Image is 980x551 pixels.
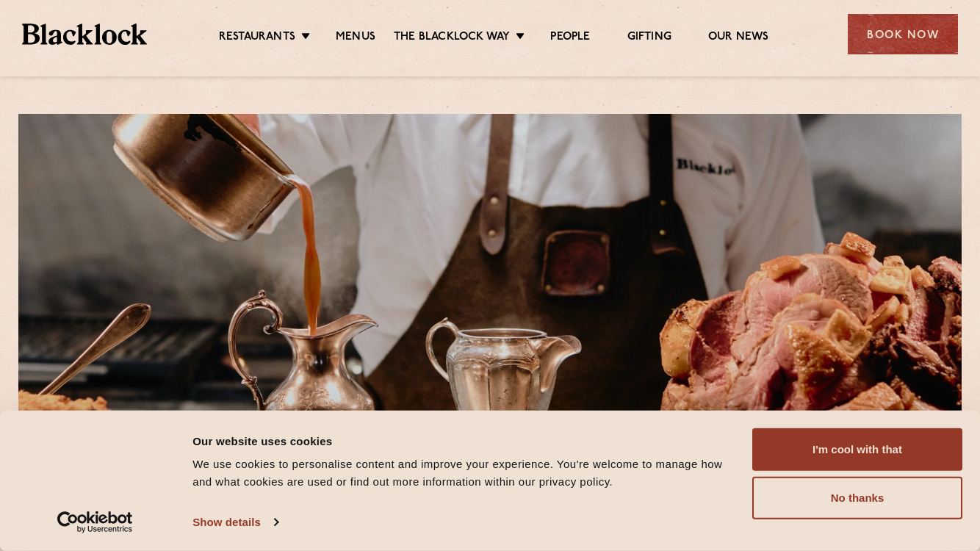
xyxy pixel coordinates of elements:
a: Usercentrics Cookiebot - opens in a new window [31,511,159,533]
img: BL_Textured_Logo-footer-cropped.svg [22,24,147,45]
a: Menus [336,30,375,46]
a: Restaurants [219,30,295,46]
a: Show details [192,511,278,533]
a: The Blacklock Way [394,30,510,46]
div: Book Now [848,14,958,54]
a: Gifting [627,30,671,46]
a: People [550,30,590,46]
div: Our website uses cookies [192,432,735,450]
button: No thanks [752,477,962,519]
button: I'm cool with that [752,428,962,471]
div: We use cookies to personalise content and improve your experience. You're welcome to manage how a... [192,455,735,491]
a: Our News [708,30,769,46]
